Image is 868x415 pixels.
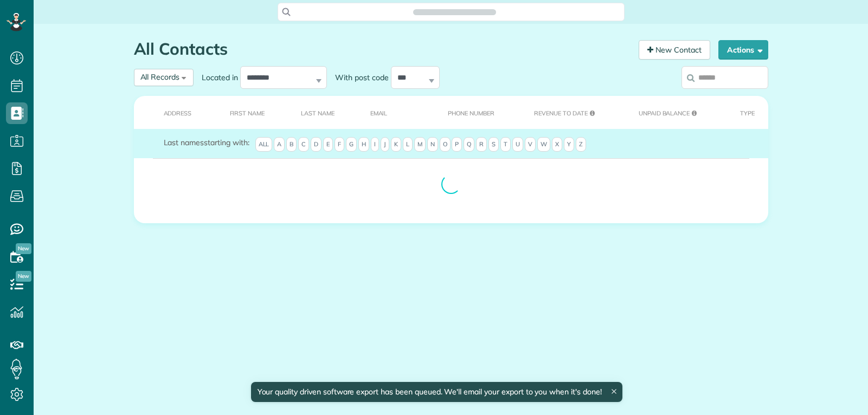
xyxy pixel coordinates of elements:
th: Email [353,96,432,129]
span: S [488,137,499,152]
span: G [346,137,357,152]
span: N [427,137,438,152]
span: A [274,137,285,152]
label: Located in [194,72,240,83]
span: E [323,137,333,152]
span: Q [464,137,474,152]
span: L [403,137,413,152]
th: Address [134,96,213,129]
span: All [255,137,273,152]
span: M [414,137,426,152]
label: With post code [327,72,391,83]
th: Revenue to Date [517,96,622,129]
span: Last names [164,138,204,147]
span: Search ZenMaid… [424,7,485,17]
span: Y [564,137,574,152]
div: Your quality driven software export has been queued. We'll email your export to you when it's done! [250,382,622,402]
h1: All Contacts [134,40,631,58]
span: H [358,137,369,152]
span: C [298,137,309,152]
th: Type [723,96,768,129]
th: Phone number [431,96,517,129]
span: R [476,137,487,152]
th: First Name [213,96,284,129]
span: New [16,271,31,282]
a: New Contact [639,40,710,60]
span: P [452,137,462,152]
span: O [440,137,451,152]
span: K [391,137,401,152]
span: J [381,137,389,152]
th: Last Name [284,96,353,129]
span: V [525,137,536,152]
span: New [16,243,31,254]
button: Actions [718,40,768,60]
th: Unpaid Balance [622,96,723,129]
span: F [335,137,344,152]
span: Z [576,137,586,152]
span: X [552,137,562,152]
span: T [500,137,511,152]
span: B [286,137,297,152]
span: W [537,137,550,152]
span: I [371,137,379,152]
span: U [512,137,523,152]
label: starting with: [164,137,249,148]
span: D [311,137,322,152]
span: All Records [140,72,180,82]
